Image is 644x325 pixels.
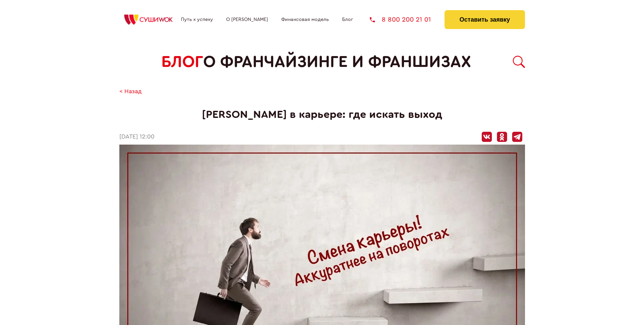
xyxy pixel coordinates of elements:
[370,16,431,23] a: 8 800 200 21 01
[119,108,525,121] h1: [PERSON_NAME] в карьере: где искать выход
[119,88,142,95] a: < Назад
[161,53,203,71] span: БЛОГ
[203,53,471,71] span: о франчайзинге и франшизах
[181,17,213,22] a: Путь к успеху
[382,16,431,23] span: 8 800 200 21 01
[445,10,525,29] button: Оставить заявку
[342,17,353,22] a: Блог
[226,17,268,22] a: О [PERSON_NAME]
[119,133,154,141] time: [DATE] 12:00
[281,17,329,22] a: Финансовая модель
